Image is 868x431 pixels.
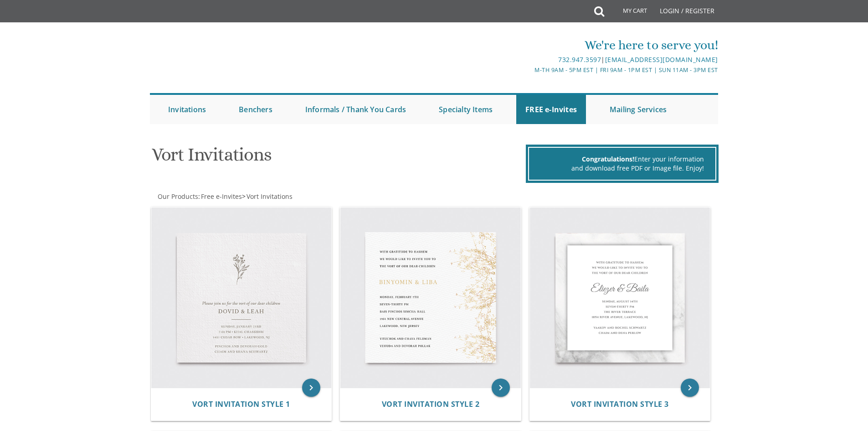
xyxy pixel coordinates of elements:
[192,400,290,409] a: Vort Invitation Style 1
[302,379,320,397] a: keyboard_arrow_right
[571,400,669,409] a: Vort Invitation Style 3
[151,208,332,388] img: Vort Invitation Style 1
[681,379,699,397] a: keyboard_arrow_right
[582,155,634,163] span: Congratulations!
[230,95,282,124] a: Benchers
[603,1,653,24] a: My Cart
[152,145,524,171] h1: Vort Invitations
[159,95,215,124] a: Invitations
[540,155,704,164] div: Enter your information
[605,55,718,64] a: [EMAIL_ADDRESS][DOMAIN_NAME]
[242,192,293,201] span: >
[382,399,480,409] span: Vort Invitation Style 2
[558,55,601,64] a: 732.947.3597
[296,95,415,124] a: Informals / Thank You Cards
[492,379,510,397] a: keyboard_arrow_right
[340,54,718,65] div: |
[192,399,290,409] span: Vort Invitation Style 1
[540,164,704,173] div: and download free PDF or Image file. Enjoy!
[382,400,480,409] a: Vort Invitation Style 2
[340,65,718,75] div: M-Th 9am - 5pm EST | Fri 9am - 1pm EST | Sun 11am - 3pm EST
[200,192,242,201] a: Free e-Invites
[340,208,521,388] img: Vort Invitation Style 2
[530,208,710,388] img: Vort Invitation Style 3
[430,95,502,124] a: Specialty Items
[516,95,586,124] a: FREE e-Invites
[340,36,718,54] div: We're here to serve you!
[246,192,293,201] a: Vort Invitations
[247,192,293,201] span: Vort Invitations
[150,192,434,201] div: :
[157,192,198,201] a: Our Products
[571,399,669,409] span: Vort Invitation Style 3
[201,192,242,201] span: Free e-Invites
[601,95,676,124] a: Mailing Services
